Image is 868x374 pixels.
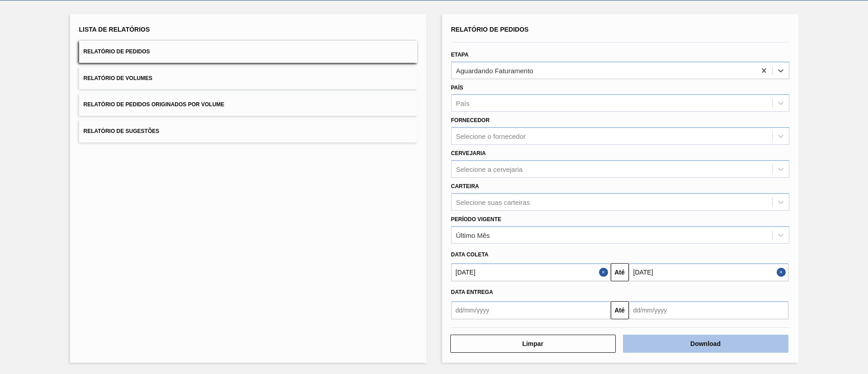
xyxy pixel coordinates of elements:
button: Close [599,263,611,281]
div: Selecione suas carteiras [456,198,530,206]
label: País [451,85,463,91]
span: Data coleta [451,251,489,258]
button: Relatório de Pedidos [79,41,417,63]
div: Último Mês [456,231,490,239]
label: Etapa [451,52,469,58]
span: Lista de Relatórios [79,26,150,33]
button: Download [623,335,788,353]
span: Relatório de Pedidos Originados por Volume [84,101,225,108]
span: Relatório de Pedidos [451,26,529,33]
input: dd/mm/yyyy [451,301,611,319]
label: Fornecedor [451,117,490,123]
div: Selecione a cervejaria [456,165,523,173]
div: Selecione o fornecedor [456,133,526,140]
button: Relatório de Sugestões [79,120,417,142]
label: Carteira [451,183,479,189]
input: dd/mm/yyyy [451,263,611,281]
input: dd/mm/yyyy [629,263,788,281]
span: Relatório de Pedidos [84,48,150,55]
span: Data entrega [451,289,493,295]
label: Período Vigente [451,216,501,223]
button: Close [777,263,788,281]
span: Relatório de Sugestões [84,128,160,134]
button: Até [611,301,629,319]
div: Aguardando Faturamento [456,66,533,74]
button: Relatório de Volumes [79,67,417,90]
span: Relatório de Volumes [84,75,152,81]
label: Cervejaria [451,150,486,156]
button: Relatório de Pedidos Originados por Volume [79,94,417,116]
button: Limpar [450,335,616,353]
button: Até [611,263,629,281]
input: dd/mm/yyyy [629,301,788,319]
div: País [456,99,470,107]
